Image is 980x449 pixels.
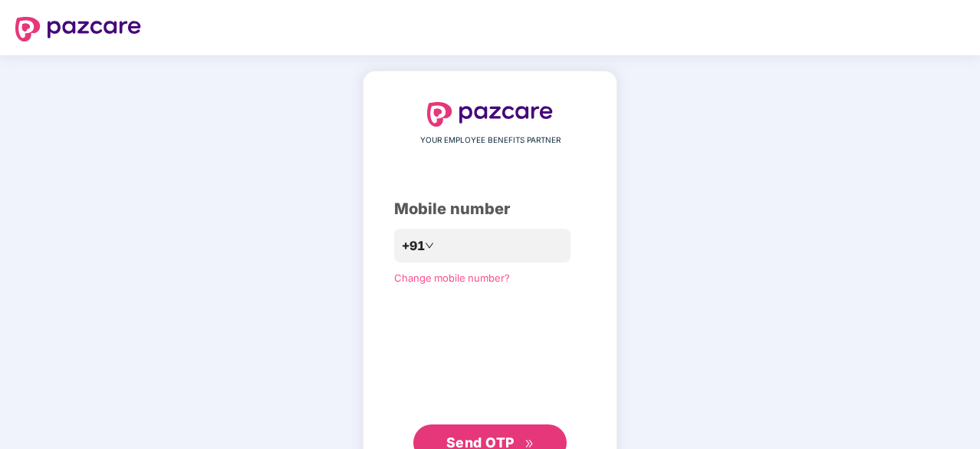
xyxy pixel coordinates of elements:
span: double-right [525,439,534,449]
a: Change mobile number? [394,272,510,284]
span: down [425,241,434,250]
img: logo [427,102,553,127]
span: +91 [402,236,425,256]
span: YOUR EMPLOYEE BENEFITS PARTNER [420,134,561,147]
div: Mobile number [394,197,586,221]
img: logo [15,17,141,41]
